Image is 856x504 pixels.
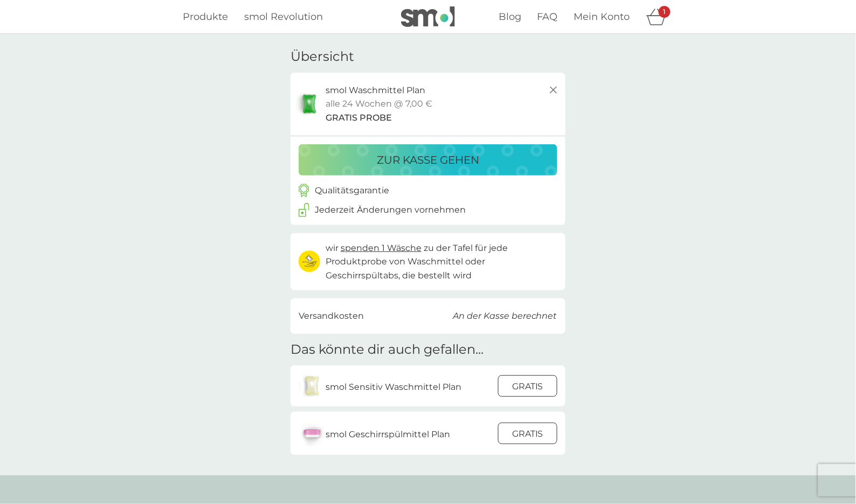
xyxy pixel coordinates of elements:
[537,9,558,25] a: FAQ
[326,83,425,97] p: smol Waschmittel Plan
[498,423,557,444] button: GRATIS
[244,11,323,23] span: smol Revolution
[512,427,543,441] p: GRATIS
[326,97,432,111] p: alle 24 Wochen @ 7,00 €
[315,203,466,217] p: Jederzeit Änderungen vornehmen
[291,342,484,358] h2: Das könnte dir auch gefallen...
[341,243,422,253] span: spenden 1 Wäsche
[291,49,354,65] h3: Übersicht
[326,380,461,394] p: smol Sensitiv Waschmittel Plan
[574,9,630,25] a: Mein Konto
[244,9,323,25] a: smol Revolution
[499,9,521,25] a: Blog
[315,184,389,198] p: Qualitätsgarantie
[499,11,521,23] span: Blog
[183,9,228,25] a: Produkte
[299,144,557,176] button: zur Kasse gehen
[326,111,392,125] span: GRATIS PROBE
[183,11,228,23] span: Produkte
[453,309,557,323] p: An der Kasse berechnet
[498,375,557,397] button: GRATIS
[326,241,557,283] p: wir zu der Tafel für jede Produktprobe von Waschmittel oder Geschirrspültabs, die bestellt wird
[299,309,364,323] p: Versandkosten
[512,380,543,394] p: GRATIS
[326,428,450,442] p: smol Geschirrspülmittel Plan
[377,151,479,169] p: zur Kasse gehen
[537,11,558,23] span: FAQ
[646,6,673,27] div: Warenkorb
[574,11,630,23] span: Mein Konto
[401,6,455,27] img: smol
